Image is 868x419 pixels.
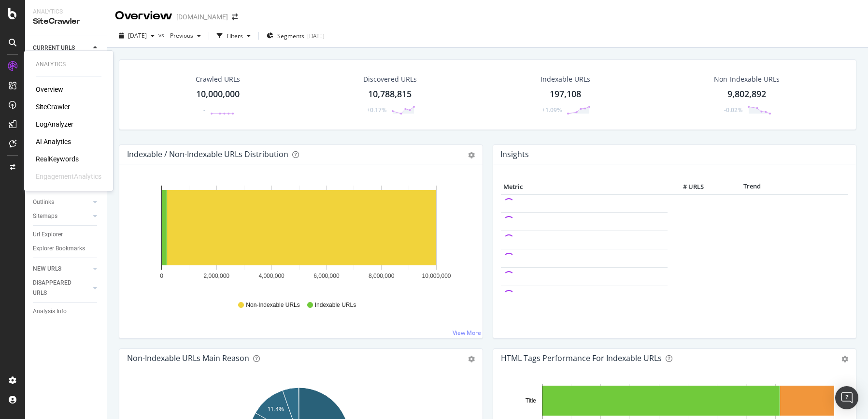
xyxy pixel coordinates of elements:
div: 10,000,000 [196,88,240,101]
a: View More [453,329,481,337]
button: Filters [213,28,255,43]
span: Segments [277,32,304,40]
text: 2,000,000 [204,273,230,279]
div: Indexable / Non-Indexable URLs Distribution [127,149,288,159]
a: LogAnalyzer [36,119,73,129]
div: Outlinks [33,197,54,207]
a: SiteCrawler [36,102,70,112]
th: Metric [501,180,668,194]
div: Overview [115,8,172,24]
a: AI Analytics [36,137,71,146]
div: gear [841,356,848,362]
div: 197,108 [550,88,581,101]
a: Overview [36,85,63,94]
a: Outlinks [33,197,90,207]
div: Analytics [36,60,101,69]
div: Sitemaps [33,211,57,221]
a: Sitemaps [33,211,90,221]
text: 4,000,000 [258,273,285,279]
div: HTML Tags Performance for Indexable URLs [501,353,662,363]
div: SiteCrawler [33,16,99,27]
div: arrow-right-arrow-left [232,14,238,20]
button: [DATE] [115,28,158,43]
div: +0.17% [367,106,386,114]
span: Indexable URLs [315,301,356,309]
th: Trend [706,180,797,194]
div: [DATE] [307,32,325,40]
div: - [203,106,205,114]
span: vs [158,31,166,39]
a: RealKeywords [36,154,79,164]
div: Non-Indexable URLs [714,74,780,84]
div: Analysis Info [33,306,67,317]
div: Indexable URLs [541,74,590,84]
div: DISAPPEARED URLS [33,278,82,298]
div: gear [468,356,475,362]
div: NEW URLS [33,264,61,274]
span: 2025 Sep. 26th [128,31,147,40]
text: 6,000,000 [313,273,340,279]
span: Previous [166,31,193,40]
span: Non-Indexable URLs [246,301,299,309]
button: Segments[DATE] [263,28,328,43]
div: Analytics [33,8,99,16]
div: [DOMAIN_NAME] [176,12,228,22]
text: 10,000,000 [422,273,451,279]
div: Non-Indexable URLs Main Reason [127,353,249,363]
th: # URLS [668,180,706,194]
div: Discovered URLs [363,74,417,84]
text: 11.4% [268,406,284,413]
div: CURRENT URLS [33,43,75,53]
div: Filters [227,32,243,40]
div: Url Explorer [33,230,63,240]
div: Crawled URLs [196,74,240,84]
div: 10,788,815 [368,88,412,101]
div: EngagementAnalytics [36,172,101,181]
h4: Insights [500,148,529,161]
div: -0.02% [724,106,742,114]
a: DISAPPEARED URLS [33,278,90,298]
a: Url Explorer [33,230,100,240]
div: +1.09% [542,106,562,114]
a: NEW URLS [33,264,90,274]
a: Analysis Info [33,306,100,317]
button: Previous [166,28,205,43]
div: Open Intercom Messenger [835,386,858,409]
text: 0 [160,273,163,279]
text: 8,000,000 [369,273,395,279]
div: 9,802,892 [727,88,766,101]
a: Explorer Bookmarks [33,244,100,254]
text: Title [525,397,536,404]
div: gear [468,152,475,159]
div: Explorer Bookmarks [33,244,85,254]
svg: A chart. [127,180,471,292]
a: CURRENT URLS [33,43,90,53]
